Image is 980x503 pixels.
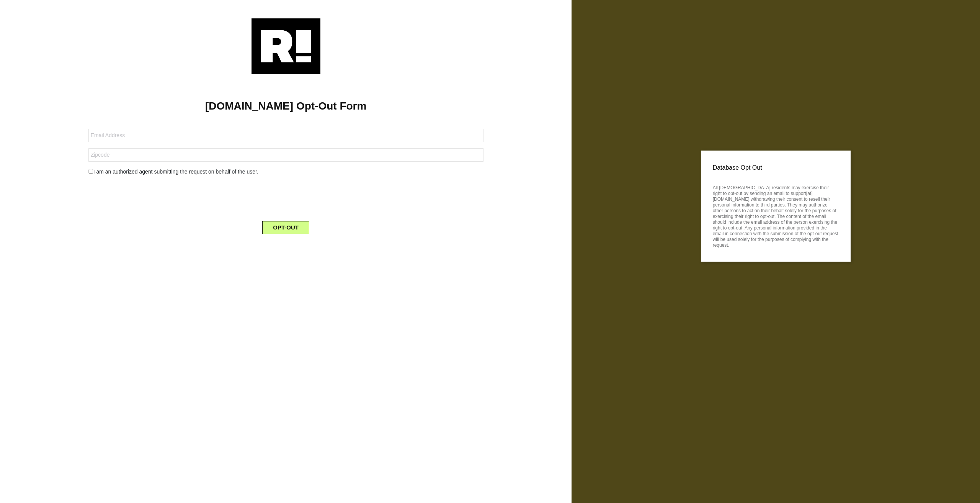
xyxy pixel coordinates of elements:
[228,182,344,212] iframe: reCAPTCHA
[88,148,483,162] input: Zipcode
[713,162,839,174] p: Database Opt Out
[713,183,839,248] p: All [DEMOGRAPHIC_DATA] residents may exercise their right to opt-out by sending an email to suppo...
[88,129,483,142] input: Email Address
[11,100,560,113] h1: [DOMAIN_NAME] Opt-Out Form
[252,18,320,74] img: Retention.com
[262,221,309,234] button: OPT-OUT
[83,168,489,176] div: I am an authorized agent submitting the request on behalf of the user.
